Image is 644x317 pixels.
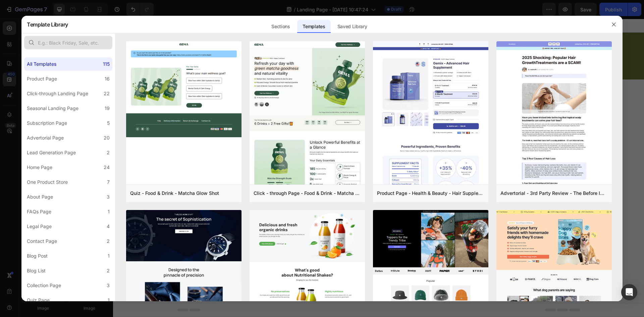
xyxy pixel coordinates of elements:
div: 2 [107,149,110,157]
div: 2 [107,267,110,275]
span: then drag & drop elements [290,94,340,100]
div: FAQs Page [27,208,51,216]
div: Home Page [27,163,52,171]
div: Templates [297,20,330,33]
input: E.g.: Black Friday, Sale, etc. [24,36,112,49]
span: inspired by CRO experts [190,94,236,100]
div: 22 [104,90,110,98]
div: 5 [107,119,110,127]
div: About Page [27,193,53,201]
div: Seasonal Landing Page [27,104,78,112]
div: Contact Page [27,237,57,245]
div: Add blank section [295,86,336,93]
div: 1 [108,208,110,216]
div: Quiz Page [27,296,50,304]
div: All Templates [27,60,56,68]
div: Open Intercom Messenger [621,284,637,300]
div: 19 [105,104,110,112]
div: Collection Page [27,281,61,289]
div: 3 [107,193,110,201]
div: Blog Post [27,252,48,260]
div: 2 [107,237,110,245]
div: 24 [104,163,110,171]
div: Choose templates [193,86,234,93]
div: 7 [107,178,110,186]
div: Blog List [27,267,46,275]
div: 3 [107,281,110,289]
div: 4 [107,222,110,230]
div: 1 [108,296,110,304]
div: 20 [104,134,110,142]
div: Advertorial - 3rd Party Review - The Before Image - Hair Supplement [500,189,608,197]
div: Lead Generation Page [27,149,76,157]
div: Saved Library [332,20,373,33]
div: Click-through Landing Page [27,90,88,98]
div: Product Page [27,75,57,83]
div: Product Page - Health & Beauty - Hair Supplement [377,189,484,197]
div: One Product Store [27,178,68,186]
div: Generate layout [246,86,281,93]
div: Legal Page [27,222,52,230]
div: 1 [108,252,110,260]
span: from URL or image [245,94,281,100]
div: Click - through Page - Food & Drink - Matcha Glow Shot [254,189,361,197]
div: 16 [105,75,110,83]
span: Add section [250,70,281,77]
div: Advertorial Page [27,134,64,142]
div: 115 [103,60,110,68]
div: Subscription Page [27,119,67,127]
h2: Template Library [27,16,68,33]
div: Quiz - Food & Drink - Matcha Glow Shot [130,189,219,197]
img: quiz-1.png [126,41,241,137]
div: Sections [266,20,295,33]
